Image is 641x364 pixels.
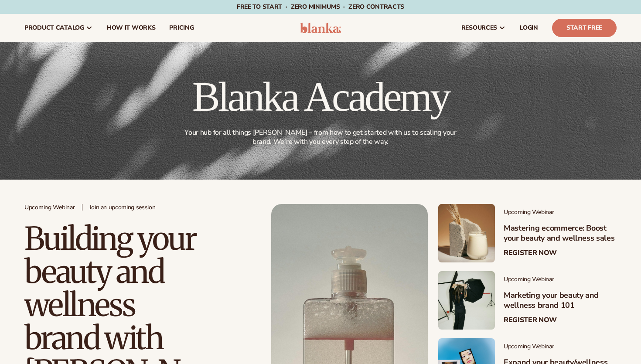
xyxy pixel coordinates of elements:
a: Start Free [552,19,617,37]
a: pricing [162,14,201,42]
span: pricing [169,24,194,31]
a: Register Now [504,316,557,324]
img: logo [300,23,341,33]
span: Upcoming Webinar [504,276,617,283]
span: Upcoming Webinar [504,209,617,216]
span: product catalog [24,24,84,31]
span: Upcoming Webinar [24,204,75,211]
span: Join an upcoming session [89,204,156,211]
a: Register Now [504,249,557,257]
a: LOGIN [513,14,545,42]
a: product catalog [17,14,100,42]
span: resources [461,24,497,31]
a: How It Works [100,14,163,42]
h1: Blanka Academy [180,76,461,118]
a: resources [454,14,513,42]
h3: Marketing your beauty and wellness brand 101 [504,290,617,311]
span: Free to start · ZERO minimums · ZERO contracts [237,3,404,11]
p: Your hub for all things [PERSON_NAME] – from how to get started with us to scaling your brand. We... [181,128,460,146]
span: How It Works [107,24,156,31]
span: Upcoming Webinar [504,343,617,350]
span: LOGIN [520,24,538,31]
h3: Mastering ecommerce: Boost your beauty and wellness sales [504,223,617,244]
